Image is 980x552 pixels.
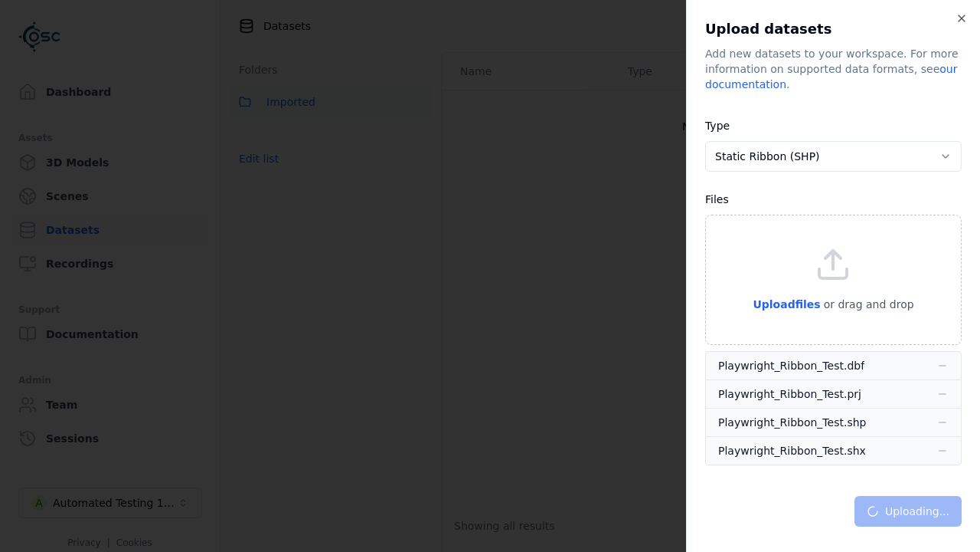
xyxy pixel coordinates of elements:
[705,193,729,205] label: Files
[821,295,914,314] p: or drag and drop
[718,386,861,402] div: Playwright_Ribbon_Test.prj
[705,120,730,132] label: Type
[718,358,864,373] div: Playwright_Ribbon_Test.dbf
[718,443,866,458] div: Playwright_Ribbon_Test.shx
[753,298,820,310] span: Upload files
[705,18,962,40] h2: Upload datasets
[705,46,962,92] div: Add new datasets to your workspace. For more information on supported data formats, see .
[718,415,866,430] div: Playwright_Ribbon_Test.shp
